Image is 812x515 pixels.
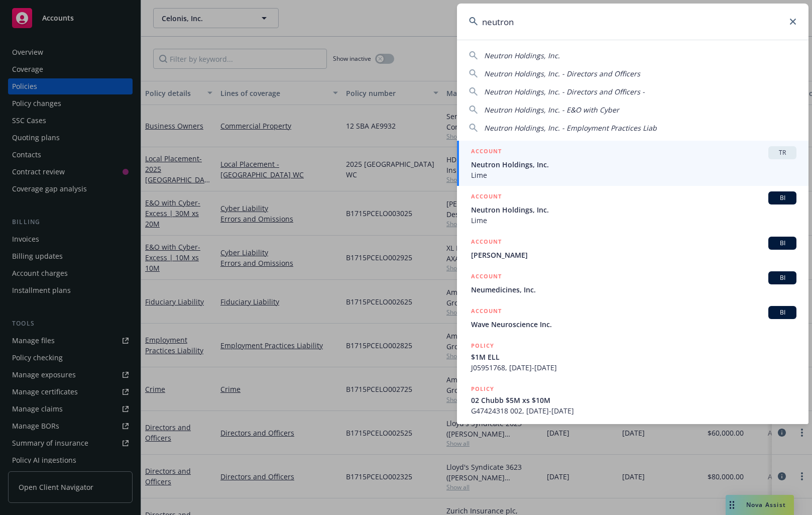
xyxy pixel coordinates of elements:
[471,159,796,170] span: Neutron Holdings, Inc.
[471,319,796,330] span: Wave Neuroscience Inc.
[471,250,796,260] span: [PERSON_NAME]
[484,87,645,96] span: Neutron Holdings, Inc. - Directors and Officers -
[471,146,502,158] h5: ACCOUNT
[471,271,502,283] h5: ACCOUNT
[457,4,808,40] input: Search...
[772,193,792,202] span: BI
[471,215,796,226] span: Lime
[471,362,796,373] span: J05951768, [DATE]-[DATE]
[484,69,640,78] span: Neutron Holdings, Inc. - Directors and Officers
[457,231,808,266] a: ACCOUNTBI[PERSON_NAME]
[772,148,792,157] span: TR
[471,237,502,249] h5: ACCOUNT
[772,308,792,317] span: BI
[471,405,796,416] span: G47424318 002, [DATE]-[DATE]
[471,204,796,215] span: Neutron Holdings, Inc.
[457,266,808,300] a: ACCOUNTBINeumedicines, Inc.
[471,170,796,180] span: Lime
[772,239,792,248] span: BI
[471,352,796,362] span: $1M ELL
[484,51,560,60] span: Neutron Holdings, Inc.
[457,300,808,335] a: ACCOUNTBIWave Neuroscience Inc.
[457,186,808,231] a: ACCOUNTBINeutron Holdings, Inc.Lime
[457,141,808,186] a: ACCOUNTTRNeutron Holdings, Inc.Lime
[471,284,796,295] span: Neumedicines, Inc.
[471,191,502,203] h5: ACCOUNT
[772,273,792,282] span: BI
[484,123,657,133] span: Neutron Holdings, Inc. - Employment Practices Liab
[484,105,619,115] span: Neutron Holdings, Inc. - E&O with Cyber
[471,384,494,394] h5: POLICY
[471,395,796,405] span: 02 Chubb $5M xs $10M
[457,378,808,422] a: POLICY02 Chubb $5M xs $10MG47424318 002, [DATE]-[DATE]
[471,341,494,351] h5: POLICY
[457,335,808,378] a: POLICY$1M ELLJ05951768, [DATE]-[DATE]
[471,306,502,318] h5: ACCOUNT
